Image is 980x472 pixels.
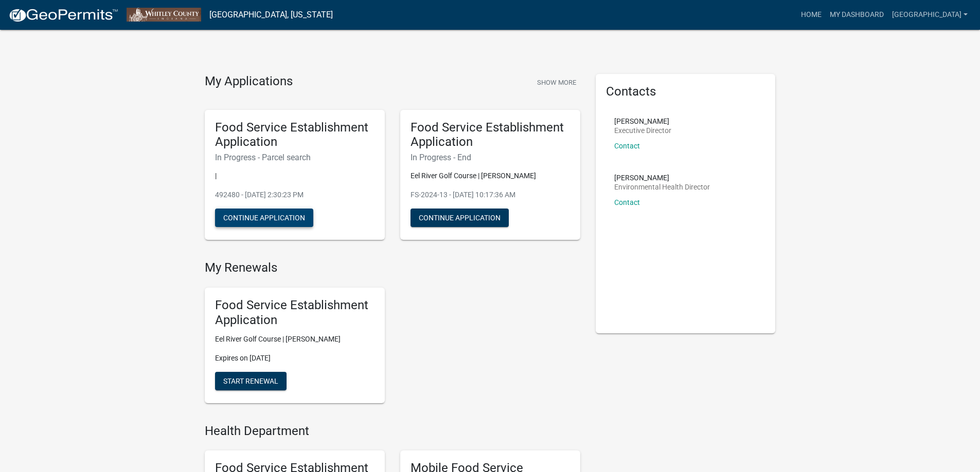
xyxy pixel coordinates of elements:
[223,376,278,385] span: Start Renewal
[215,353,375,364] p: Expires on [DATE]
[614,174,710,181] p: [PERSON_NAME]
[209,6,333,24] a: [GEOGRAPHIC_DATA], [US_STATE]
[411,209,509,227] button: Continue Application
[614,198,640,206] a: Contact
[215,298,375,328] h5: Food Service Establishment Application
[614,118,671,125] p: [PERSON_NAME]
[614,127,671,134] p: Executive Director
[215,190,375,200] p: 492480 - [DATE] 2:30:23 PM
[215,171,375,181] p: |
[205,260,580,411] wm-registration-list-section: My Renewals
[127,8,201,22] img: Whitley County, Indiana
[533,74,580,91] button: Show More
[215,209,313,227] button: Continue Application
[411,171,570,181] p: Eel River Golf Course | [PERSON_NAME]
[797,5,826,25] a: Home
[215,120,375,150] h5: Food Service Establishment Application
[205,424,580,439] h4: Health Department
[606,84,765,99] h5: Contacts
[205,260,580,275] h4: My Renewals
[826,5,888,25] a: My Dashboard
[215,153,375,162] h6: In Progress - Parcel search
[215,334,375,345] p: Eel River Golf Course | [PERSON_NAME]
[614,142,640,150] a: Contact
[205,74,293,89] h4: My Applications
[888,5,972,25] a: [GEOGRAPHIC_DATA]
[614,183,710,191] p: Environmental Health Director
[411,120,570,150] h5: Food Service Establishment Application
[411,153,570,162] h6: In Progress - End
[411,190,570,200] p: FS-2024-13 - [DATE] 10:17:36 AM
[215,372,287,390] button: Start Renewal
